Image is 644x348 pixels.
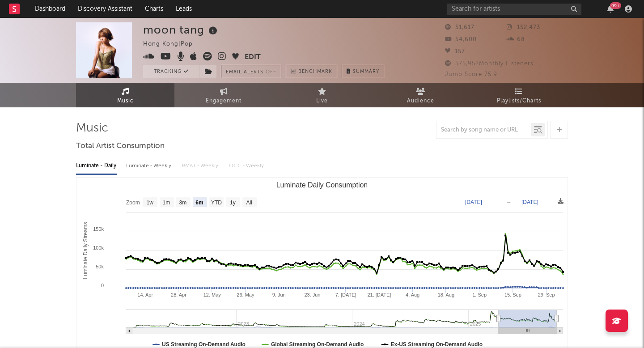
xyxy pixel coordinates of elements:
[273,83,371,107] a: Live
[237,292,254,297] text: 26. May
[445,37,477,42] span: 54,600
[445,25,475,30] span: 51,617
[143,39,203,50] div: Hong Kong | Pop
[504,292,521,297] text: 15. Sep
[271,341,364,348] text: Global Streaming On-Demand Audio
[438,292,454,297] text: 18. Aug
[316,96,328,106] span: Live
[211,199,222,206] text: YTD
[76,158,117,174] div: Luminate - Daily
[206,96,241,106] span: Engagement
[507,25,540,30] span: 152,473
[101,283,104,288] text: 0
[179,199,187,206] text: 3m
[304,292,320,297] text: 23. Jun
[143,22,220,37] div: moon tang
[335,292,356,297] text: 7. [DATE]
[610,2,621,9] div: 99 +
[447,4,581,15] input: Search for artists
[407,96,434,106] span: Audience
[342,65,384,78] button: Summary
[353,69,379,74] span: Summary
[298,67,332,77] span: Benchmark
[470,83,568,107] a: Playlists/Charts
[147,199,154,206] text: 1w
[195,199,203,206] text: 6m
[137,292,153,297] text: 14. Apr
[162,341,246,348] text: US Streaming On-Demand Audio
[76,141,165,152] span: Total Artist Consumption
[82,222,89,279] text: Luminate Daily Streams
[472,292,487,297] text: 1. Sep
[507,37,525,42] span: 68
[96,264,104,269] text: 50k
[76,83,174,107] a: Music
[497,96,541,106] span: Playlists/Charts
[367,292,391,297] text: 21. [DATE]
[607,5,614,13] button: 99+
[371,83,470,107] a: Audience
[272,292,286,297] text: 9. Jun
[126,199,140,206] text: Zoom
[445,72,497,77] span: Jump Score: 75.9
[245,52,261,63] button: Edit
[465,199,482,205] text: [DATE]
[286,65,337,78] a: Benchmark
[93,245,104,250] text: 100k
[436,127,531,134] input: Search by song name or URL
[163,199,170,206] text: 1m
[203,292,221,297] text: 12. May
[406,292,419,297] text: 4. Aug
[266,70,276,75] em: Off
[93,226,104,232] text: 150k
[521,199,538,205] text: [DATE]
[221,65,281,78] button: Email AlertsOff
[445,61,534,67] span: 575,952 Monthly Listeners
[246,199,252,206] text: All
[276,181,368,189] text: Luminate Daily Consumption
[538,292,555,297] text: 29. Sep
[126,158,173,174] div: Luminate - Weekly
[171,292,186,297] text: 28. Apr
[143,65,199,78] button: Tracking
[445,49,465,55] span: 157
[174,83,273,107] a: Engagement
[391,341,483,348] text: Ex-US Streaming On-Demand Audio
[230,199,236,206] text: 1y
[506,199,512,205] text: →
[117,96,134,106] span: Music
